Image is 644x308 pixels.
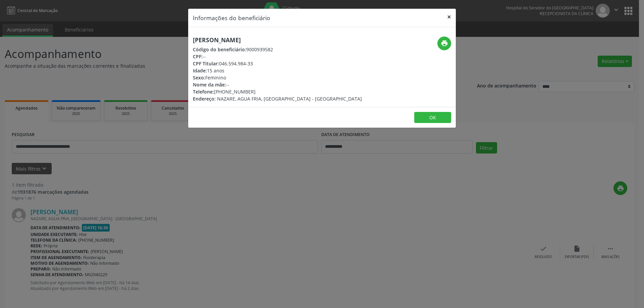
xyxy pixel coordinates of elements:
[217,96,362,102] span: NAZARE, AGUA FRIA, [GEOGRAPHIC_DATA] - [GEOGRAPHIC_DATA]
[193,74,205,81] span: Sexo:
[193,81,226,88] span: Nome da mãe:
[414,112,451,123] button: OK
[193,13,270,22] h5: Informações do beneficiário
[193,60,219,67] span: CPF Titular:
[437,37,451,50] button: print
[193,81,362,88] div: --
[193,60,362,67] div: 046.594.984-33
[193,46,362,53] div: 9000939582
[193,88,214,95] span: Telefone:
[193,67,362,74] div: 15 anos
[193,46,246,53] span: Código do beneficiário:
[193,37,362,44] h5: [PERSON_NAME]
[193,74,362,81] div: Feminino
[441,40,448,47] i: print
[193,67,207,74] span: Idade:
[193,88,362,95] div: [PHONE_NUMBER]
[193,53,203,60] span: CPF:
[193,53,362,60] div: --
[193,96,216,102] span: Endereço:
[442,9,456,25] button: Close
